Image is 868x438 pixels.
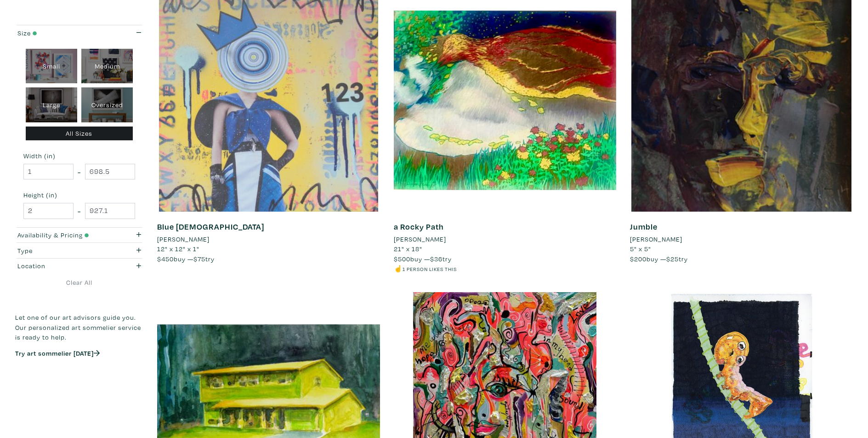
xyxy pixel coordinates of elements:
[17,246,107,256] div: Type
[630,254,688,263] span: buy — try
[15,312,143,342] p: Let one of our art advisors guide you. Our personalized art sommelier service is ready to help.
[157,234,380,244] a: [PERSON_NAME]
[394,264,617,274] li: ☝️
[15,243,143,258] button: Type
[394,254,410,263] span: $500
[157,254,174,263] span: $450
[78,205,81,217] span: -
[666,254,679,263] span: $25
[394,244,422,253] span: 21" x 18"
[17,28,107,38] div: Size
[81,87,133,122] div: Oversized
[17,230,107,240] div: Availability & Pricing
[394,221,444,232] a: a Rocky Path
[430,254,443,263] span: $36
[403,265,457,272] small: 1 person likes this
[15,367,143,386] iframe: Customer reviews powered by Trustpilot
[157,254,215,263] span: buy — try
[157,234,210,244] li: [PERSON_NAME]
[81,49,133,84] div: Medium
[630,254,647,263] span: $200
[78,166,81,178] span: -
[26,49,77,84] div: Small
[15,349,100,357] a: Try art sommelier [DATE]
[630,234,682,244] li: [PERSON_NAME]
[394,234,446,244] li: [PERSON_NAME]
[394,234,617,244] a: [PERSON_NAME]
[26,127,133,141] div: All Sizes
[26,87,77,122] div: Large
[630,244,651,253] span: 5" x 5"
[193,254,205,263] span: $75
[23,192,135,198] small: Height (in)
[15,25,143,40] button: Size
[15,259,143,274] button: Location
[15,277,143,288] a: Clear All
[394,254,452,263] span: buy — try
[630,234,853,244] a: [PERSON_NAME]
[630,221,658,232] a: Jumble
[17,261,107,271] div: Location
[15,228,143,243] button: Availability & Pricing
[23,153,135,159] small: Width (in)
[157,244,199,253] span: 12" x 12" x 1"
[157,221,264,232] a: Blue [DEMOGRAPHIC_DATA]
